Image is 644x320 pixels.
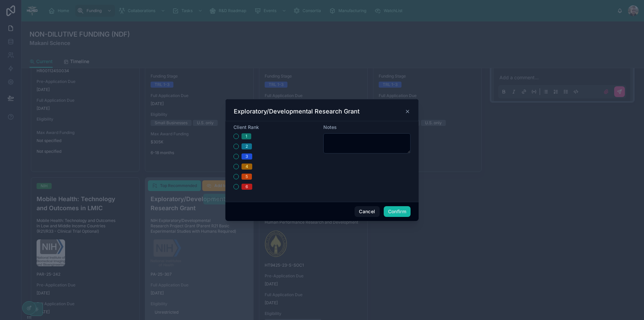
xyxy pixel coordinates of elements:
[246,143,248,149] div: 2
[355,206,379,217] button: Cancel
[233,124,259,130] span: Client Rank
[246,164,248,170] div: 4
[246,133,247,139] div: 1
[323,124,337,130] span: Notes
[384,206,411,217] button: Confirm
[246,184,248,190] div: 6
[234,107,360,116] h3: Exploratory/Developmental Research Grant
[246,153,248,159] div: 3
[246,174,248,180] div: 5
